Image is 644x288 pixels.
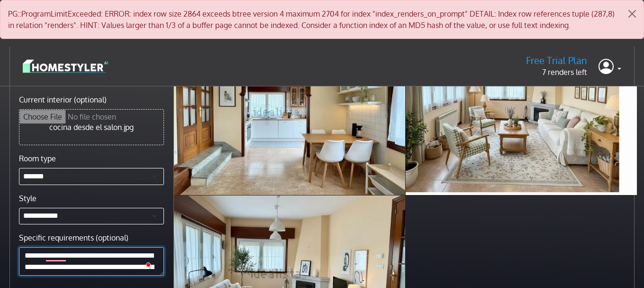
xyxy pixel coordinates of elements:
img: logo-3de290ba35641baa71223ecac5eacb59cb85b4c7fdf211dc9aaecaaee71ea2f8.svg [23,58,108,74]
h5: Free Trial Plan [526,55,587,66]
label: Specific requirements (optional) [19,232,128,243]
button: Close [621,0,644,27]
label: Style [19,193,36,204]
label: Current interior (optional) [19,94,107,105]
label: Room type [19,153,56,164]
textarea: To enrich screen reader interactions, please activate Accessibility in Grammarly extension settings [19,247,164,276]
p: 7 renders left [526,66,587,78]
